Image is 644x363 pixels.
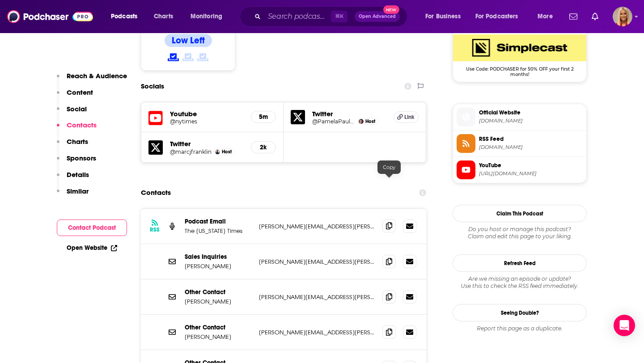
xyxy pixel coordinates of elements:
[185,333,252,341] p: [PERSON_NAME]
[57,187,89,203] button: Similar
[566,9,581,24] a: Show notifications dropdown
[453,325,587,332] div: Report this page as a duplicate.
[184,9,234,24] button: open menu
[67,137,88,146] p: Charts
[377,160,401,174] div: Copy
[453,275,587,290] div: Are we missing an episode or update? Use this to check the RSS feed immediately.
[613,7,632,26] span: Logged in as KymberleeBolden
[185,262,252,270] p: [PERSON_NAME]
[154,10,173,23] span: Charts
[613,7,632,26] img: User Profile
[419,9,472,24] button: open menu
[57,105,87,121] button: Social
[453,34,586,61] img: SimpleCast Deal: Use Code: PODCHASER for 50% OFF your first 2 months!
[170,148,212,155] a: @marcjfranklin
[479,109,583,117] span: Official Website
[67,187,89,195] p: Similar
[259,223,375,230] p: [PERSON_NAME][EMAIL_ADDRESS][PERSON_NAME][DOMAIN_NAME]
[23,23,98,30] div: Domain: [DOMAIN_NAME]
[170,139,244,148] h5: Twitter
[57,219,127,236] button: Contact Podcast
[588,9,602,24] a: Show notifications dropdown
[453,304,587,321] a: Seeing Double?
[365,118,375,124] span: Host
[191,10,222,23] span: Monitoring
[150,226,160,233] h3: RSS
[141,184,171,201] h2: Contacts
[453,226,587,233] span: Do you host or manage this podcast?
[479,161,583,169] span: YouTube
[57,88,93,105] button: Content
[453,254,587,272] button: Refresh Feed
[67,105,87,113] p: Social
[7,8,93,25] img: Podchaser - Follow, Share and Rate Podcasts
[404,114,415,121] span: Link
[185,227,252,235] p: The [US_STATE] Times
[453,205,587,222] button: Claim This Podcast
[89,52,96,59] img: tab_keywords_by_traffic_grey.svg
[479,135,583,143] span: RSS Feed
[105,9,149,24] button: open menu
[215,149,220,154] img: MJ Franklin
[470,9,531,24] button: open menu
[457,108,583,127] a: Official Website[DOMAIN_NAME]
[57,72,127,88] button: Reach & Audience
[457,160,583,179] a: YouTube[URL][DOMAIN_NAME]
[312,118,355,125] a: @PamelaPaulNYT
[185,253,252,261] p: Sales Inquiries
[259,293,375,301] p: [PERSON_NAME][EMAIL_ADDRESS][PERSON_NAME][DOMAIN_NAME]
[479,144,583,151] span: feeds.simplecast.com
[57,137,88,154] button: Charts
[172,35,205,46] h4: Low Left
[34,53,80,59] div: Domain Overview
[111,10,137,23] span: Podcasts
[67,88,93,97] p: Content
[538,10,553,23] span: More
[264,9,331,24] input: Search podcasts, credits, & more...
[67,170,89,179] p: Details
[185,218,252,225] p: Podcast Email
[331,11,347,22] span: ⌘ K
[248,6,416,27] div: Search podcasts, credits, & more...
[479,118,583,124] span: nytimes.com
[185,288,252,296] p: Other Contact
[425,10,461,23] span: For Business
[67,154,96,162] p: Sponsors
[99,53,151,59] div: Keywords by Traffic
[312,110,386,118] h5: Twitter
[259,329,375,336] p: [PERSON_NAME][EMAIL_ADDRESS][PERSON_NAME][DOMAIN_NAME]
[67,244,117,252] a: Open Website
[170,118,244,125] a: @nytimes
[14,14,21,21] img: logo_orange.svg
[57,154,96,170] button: Sponsors
[258,144,268,151] h5: 2k
[57,170,89,187] button: Details
[148,9,178,24] a: Charts
[67,121,97,129] p: Contacts
[614,315,635,336] div: Open Intercom Messenger
[259,258,375,266] p: [PERSON_NAME][EMAIL_ADDRESS][PERSON_NAME][DOMAIN_NAME]
[222,149,232,155] span: Host
[394,111,419,123] a: Link
[185,298,252,305] p: [PERSON_NAME]
[479,170,583,177] span: https://www.youtube.com/@nytimes
[170,110,244,118] h5: Youtube
[383,5,399,14] span: New
[457,134,583,153] a: RSS Feed[DOMAIN_NAME]
[14,23,21,30] img: website_grey.svg
[355,11,400,22] button: Open AdvancedNew
[359,119,364,124] img: Pamela Paul
[613,7,632,26] button: Show profile menu
[453,226,587,240] div: Claim and edit this page to your liking.
[185,324,252,331] p: Other Contact
[141,78,164,95] h2: Socials
[57,121,97,137] button: Contacts
[453,34,586,76] a: SimpleCast Deal: Use Code: PODCHASER for 50% OFF your first 2 months!
[24,52,31,59] img: tab_domain_overview_orange.svg
[359,14,396,19] span: Open Advanced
